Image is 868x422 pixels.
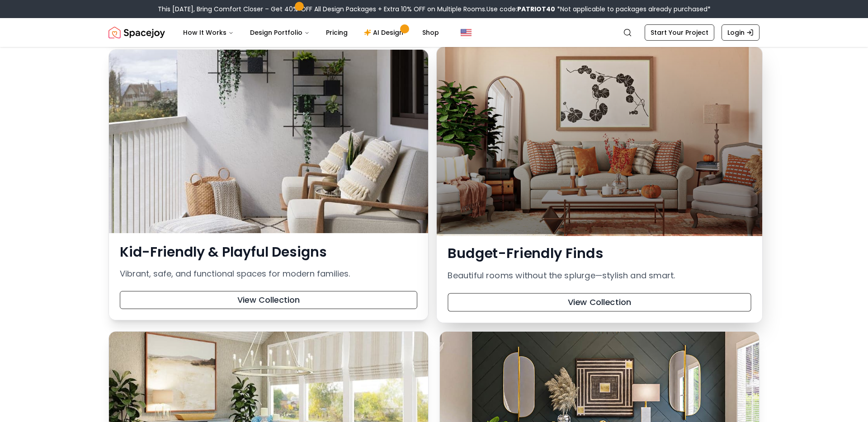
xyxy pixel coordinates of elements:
[120,244,417,260] h3: Kid-Friendly & Playful Designs
[108,18,759,47] nav: Global
[448,293,751,312] button: View Collection
[243,23,317,42] button: Design Portfolio
[517,5,555,14] b: PATRIOT40
[120,291,417,309] button: View Collection
[448,297,751,308] a: View Collection
[357,23,413,42] a: AI Design
[722,24,759,41] a: Login
[645,24,714,41] a: Start Your Project
[319,23,355,42] a: Pricing
[176,23,446,42] nav: Main
[415,23,446,42] a: Shop
[448,269,751,282] p: Beautiful rooms without the splurge—stylish and smart.
[120,267,417,280] p: Vibrant, safe, and functional spaces for modern families.
[461,27,472,38] img: United States
[108,23,165,42] a: Spacejoy
[176,23,241,42] button: How It Works
[108,23,165,42] img: Spacejoy Logo
[448,245,751,262] h3: Budget-Friendly Finds
[555,5,711,14] span: *Not applicable to packages already purchased*
[158,5,711,14] div: This [DATE], Bring Comfort Closer – Get 40% OFF All Design Packages + Extra 10% OFF on Multiple R...
[486,5,555,14] span: Use code:
[120,295,417,305] a: View Collection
